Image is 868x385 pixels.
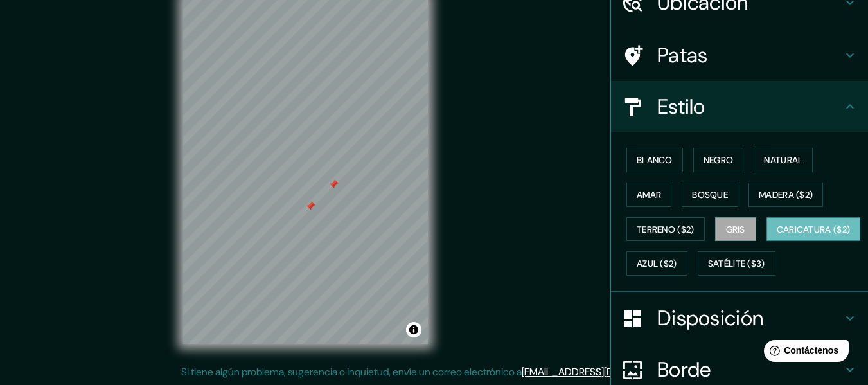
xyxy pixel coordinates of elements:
button: Gris [715,217,756,242]
button: Terreno ($2) [626,217,705,242]
button: Satélite ($3) [698,251,775,276]
font: Disposición [657,305,763,332]
font: Natural [764,154,802,166]
div: Patas [611,30,868,81]
button: Amar [626,183,671,207]
font: Madera ($2) [759,189,813,201]
font: Satélite ($3) [708,258,765,270]
font: Bosque [692,189,728,201]
button: Madera ($2) [748,183,823,207]
font: Estilo [657,93,705,120]
font: Si tiene algún problema, sugerencia o inquietud, envíe un correo electrónico a [181,365,522,379]
font: Gris [726,224,745,235]
font: Patas [657,42,708,69]
button: Activar o desactivar atribución [406,322,421,337]
font: Caricatura ($2) [777,224,851,235]
iframe: Lanzador de widgets de ayuda [754,335,854,371]
font: Borde [657,356,711,383]
button: Negro [693,148,744,172]
font: Blanco [637,154,673,166]
div: Estilo [611,81,868,132]
button: Azul ($2) [626,251,687,276]
div: Disposición [611,292,868,344]
font: Amar [637,189,661,201]
button: Blanco [626,148,683,172]
button: Natural [754,148,813,172]
button: Bosque [682,183,738,207]
a: [EMAIL_ADDRESS][DOMAIN_NAME] [522,365,680,379]
button: Caricatura ($2) [766,217,861,242]
font: Negro [704,154,734,166]
font: Terreno ($2) [637,224,695,235]
font: Azul ($2) [637,258,677,270]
